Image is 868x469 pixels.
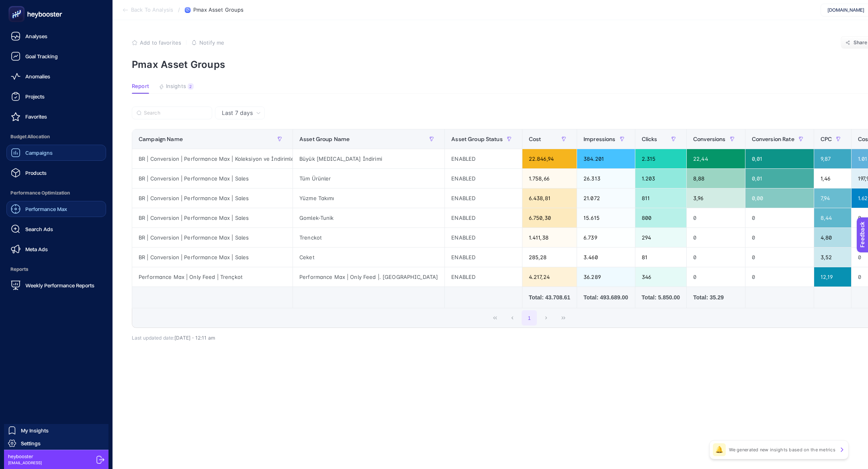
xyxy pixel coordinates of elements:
[522,310,537,326] button: 1
[529,293,570,301] div: Total: 43.708.61
[132,149,293,168] div: BR | Conversion | Performance Max | Koleksiyon ve İndirimler
[21,440,41,446] span: Settings
[144,110,207,116] input: Search
[191,39,224,46] button: Notify me
[6,185,106,201] span: Performance Optimization
[166,83,186,90] span: Insights
[132,335,174,341] span: Last updated date:
[293,169,444,188] div: Tüm Ürünler
[132,228,293,247] div: BR | Conversion | Performance Max | Sales
[814,248,851,267] div: 3,52
[25,226,53,232] span: Search Ads
[814,188,851,208] div: 7,94
[522,228,577,247] div: 1.411,38
[132,267,293,287] div: Performance Max | Only Feed | Trençkot
[293,267,444,287] div: Performance Max | Only Feed |. [GEOGRAPHIC_DATA]
[293,188,444,208] div: Yüzme Takımı
[445,248,522,267] div: ENABLED
[745,208,814,227] div: 0
[6,109,106,125] a: Favorites
[577,208,635,227] div: 15.615
[6,68,106,84] a: Anomalies
[6,201,106,217] a: Performance Max
[25,113,47,120] span: Favorites
[522,208,577,227] div: 6.750,30
[745,228,814,247] div: 0
[635,228,686,247] div: 294
[583,293,628,301] div: Total: 493.689.00
[6,165,106,181] a: Products
[132,248,293,267] div: BR | Conversion | Performance Max | Sales
[577,228,635,247] div: 6.739
[293,248,444,267] div: Ceket
[745,149,814,168] div: 0,01
[8,460,42,466] span: [EMAIL_ADDRESS]
[445,228,522,247] div: ENABLED
[25,93,45,100] span: Projects
[693,293,739,301] div: Total: 35.29
[445,267,522,287] div: ENABLED
[577,267,635,287] div: 36.289
[687,248,745,267] div: 0
[293,228,444,247] div: Trenckot
[6,241,106,257] a: Meta Ads
[693,136,726,142] span: Conversions
[821,136,832,142] span: CPC
[25,282,94,289] span: Weekly Performance Reports
[25,246,48,252] span: Meta Ads
[6,28,106,44] a: Analyses
[687,228,745,247] div: 0
[522,248,577,267] div: 285,28
[293,208,444,227] div: Gomlek-Tunik
[193,7,244,13] span: Pmax Asset Groups
[451,136,503,142] span: Asset Group Status
[752,136,794,142] span: Conversion Rate
[583,136,616,142] span: Impressions
[4,437,108,450] a: Settings
[132,83,149,90] span: Report
[140,39,181,46] span: Add to favorites
[635,149,686,168] div: 2.315
[635,267,686,287] div: 346
[529,136,541,142] span: Cost
[577,169,635,188] div: 26.313
[635,208,686,227] div: 800
[174,335,215,341] span: [DATE]・12:11 am
[6,48,106,64] a: Goal Tracking
[6,261,106,277] span: Reports
[745,267,814,287] div: 0
[642,293,680,301] div: Total: 5.850.00
[445,208,522,227] div: ENABLED
[4,424,108,437] a: My Insights
[687,208,745,227] div: 0
[642,136,657,142] span: Clicks
[522,267,577,287] div: 4.217,24
[132,169,293,188] div: BR | Conversion | Performance Max | Sales
[25,206,67,212] span: Performance Max
[445,169,522,188] div: ENABLED
[814,208,851,227] div: 8,44
[635,248,686,267] div: 81
[577,149,635,168] div: 384.201
[131,7,173,13] span: Back To Analysis
[854,39,868,46] span: Share
[178,6,180,13] span: /
[21,427,49,434] span: My Insights
[293,149,444,168] div: Büyük [MEDICAL_DATA] İndirimi
[745,248,814,267] div: 0
[522,169,577,188] div: 1.758,66
[6,221,106,237] a: Search Ads
[6,129,106,145] span: Budget Allocation
[6,88,106,104] a: Projects
[132,188,293,208] div: BR | Conversion | Performance Max | Sales
[139,136,183,142] span: Campaign Name
[25,150,53,156] span: Campaigns
[814,228,851,247] div: 4,80
[577,248,635,267] div: 3.460
[814,149,851,168] div: 9,87
[577,188,635,208] div: 21.072
[814,267,851,287] div: 12,19
[522,188,577,208] div: 6.438,81
[25,170,47,176] span: Products
[132,39,181,46] button: Add to favorites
